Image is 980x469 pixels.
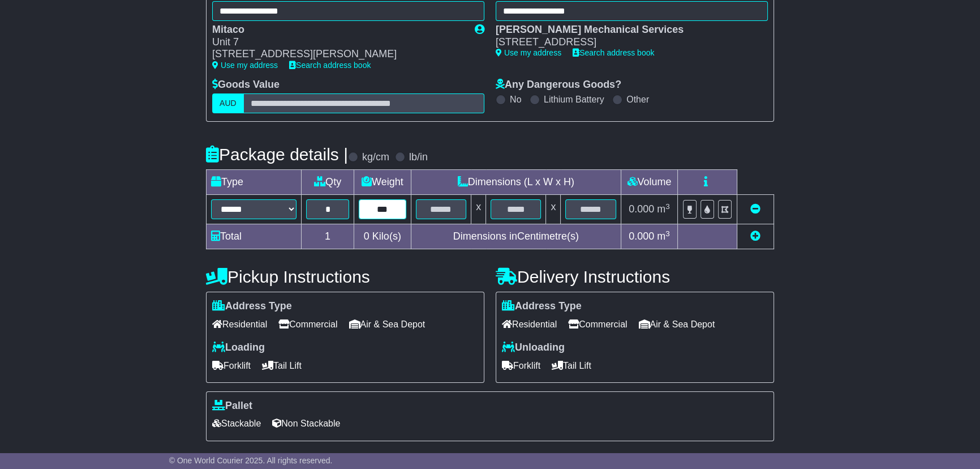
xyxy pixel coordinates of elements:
label: AUD [212,93,244,113]
span: 0.000 [629,231,654,242]
span: Residential [502,315,557,333]
label: kg/cm [362,151,389,164]
a: Use my address [496,48,561,57]
div: Unit 7 [212,36,463,49]
label: Pallet [212,400,252,412]
span: Forklift [502,357,540,374]
td: x [546,195,561,224]
span: 0.000 [629,203,654,215]
label: Unloading [502,342,565,354]
sup: 3 [665,229,670,238]
span: 0 [364,231,369,242]
span: m [657,231,670,242]
td: x [471,195,486,224]
td: Dimensions (L x W x H) [411,170,621,195]
a: Search address book [573,48,654,57]
span: Tail Lift [262,357,302,374]
label: Other [626,94,649,105]
div: [STREET_ADDRESS][PERSON_NAME] [212,48,463,61]
label: Goods Value [212,79,280,91]
span: Residential [212,315,267,333]
a: Search address book [289,61,371,70]
span: © One World Courier 2025. All rights reserved. [169,456,333,465]
td: Total [207,224,302,249]
label: Address Type [212,300,292,313]
h4: Delivery Instructions [496,267,774,286]
td: Dimensions in Centimetre(s) [411,224,621,249]
sup: 3 [665,202,670,211]
span: Commercial [568,315,627,333]
td: Kilo(s) [354,224,411,249]
label: Address Type [502,300,582,313]
a: Use my address [212,61,278,70]
label: Loading [212,342,265,354]
span: m [657,203,670,215]
h4: Pickup Instructions [206,267,484,286]
td: Qty [302,170,354,195]
label: Lithium Battery [544,94,604,105]
span: Air & Sea Depot [349,315,425,333]
td: Weight [354,170,411,195]
label: No [510,94,521,105]
span: Non Stackable [272,415,340,432]
div: [STREET_ADDRESS] [496,36,757,49]
div: Mitaco [212,24,463,36]
div: [PERSON_NAME] Mechanical Services [496,24,757,36]
span: Stackable [212,415,261,432]
span: Forklift [212,357,251,374]
td: Type [207,170,302,195]
a: Add new item [750,231,760,242]
td: Volume [621,170,677,195]
span: Commercial [278,315,337,333]
label: lb/in [409,151,428,164]
label: Any Dangerous Goods? [496,79,621,91]
span: Tail Lift [552,357,591,374]
td: 1 [302,224,354,249]
a: Remove this item [750,203,760,215]
h4: Package details | [206,145,348,164]
span: Air & Sea Depot [639,315,715,333]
